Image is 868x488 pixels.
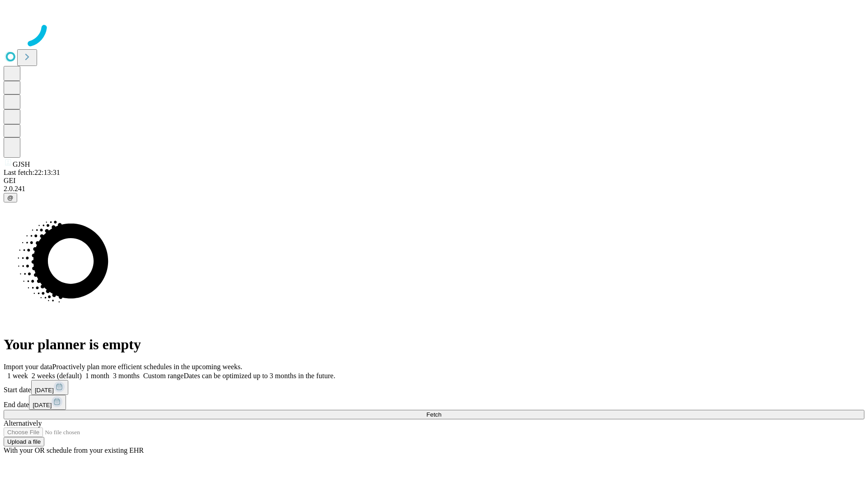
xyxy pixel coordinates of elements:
[4,336,864,353] h1: Your planner is empty
[31,380,68,395] button: [DATE]
[4,185,864,193] div: 2.0.241
[4,446,144,454] span: With your OR schedule from your existing EHR
[4,177,864,185] div: GEI
[4,395,864,410] div: End date
[4,410,864,419] button: Fetch
[52,363,242,371] span: Proactively plan more efficient schedules in the upcoming weeks.
[33,402,52,408] span: [DATE]
[7,372,28,380] span: 1 week
[4,419,42,427] span: Alternatively
[4,169,60,176] span: Last fetch: 22:13:31
[13,160,30,168] span: GJSH
[4,380,864,395] div: Start date
[143,372,184,380] span: Custom range
[113,372,140,380] span: 3 months
[4,437,44,446] button: Upload a file
[85,372,109,380] span: 1 month
[35,387,54,394] span: [DATE]
[32,372,82,380] span: 2 weeks (default)
[4,193,17,202] button: @
[426,411,441,418] span: Fetch
[7,194,14,201] span: @
[184,372,335,380] span: Dates can be optimized up to 3 months in the future.
[4,363,52,371] span: Import your data
[29,395,66,410] button: [DATE]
